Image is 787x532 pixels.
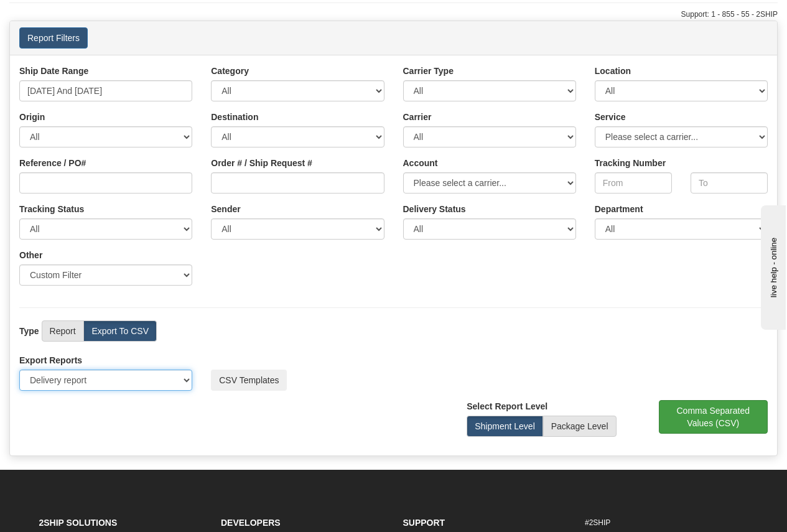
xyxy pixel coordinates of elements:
[9,11,115,20] div: live help - online
[19,354,82,366] label: Export Reports
[211,111,258,123] label: Destination
[659,400,768,434] button: Comma Separated Values (CSV)
[758,202,786,329] iframe: chat widget
[403,157,438,169] label: Account
[403,218,576,240] select: Please ensure data set in report has been RECENTLY tracked from your Shipment History
[211,65,249,77] label: Category
[543,416,617,437] label: Package Level
[595,157,666,169] label: Tracking Number
[403,203,466,215] label: Please ensure data set in report has been RECENTLY tracked from your Shipment History
[467,400,547,413] label: Select Report Level
[19,325,39,337] label: Type
[211,370,287,391] button: CSV Templates
[595,172,672,194] input: From
[42,320,84,342] label: Report
[691,172,768,194] input: To
[9,9,778,20] div: Support: 1 - 855 - 55 - 2SHIP
[19,65,88,77] label: Ship Date Range
[403,111,432,123] label: Carrier
[19,27,88,49] button: Report Filters
[467,416,543,437] label: Shipment Level
[19,157,86,169] label: Reference / PO#
[83,320,157,342] label: Export To CSV
[39,518,118,528] strong: 2Ship Solutions
[403,65,454,77] label: Carrier Type
[19,249,42,261] label: Other
[585,519,748,527] h6: #2SHIP
[221,518,281,528] strong: Developers
[19,203,84,215] label: Tracking Status
[211,203,240,215] label: Sender
[403,518,445,528] strong: Support
[595,65,631,77] label: Location
[211,157,312,169] label: Order # / Ship Request #
[19,111,45,123] label: Origin
[595,203,643,215] label: Department
[595,111,626,123] label: Service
